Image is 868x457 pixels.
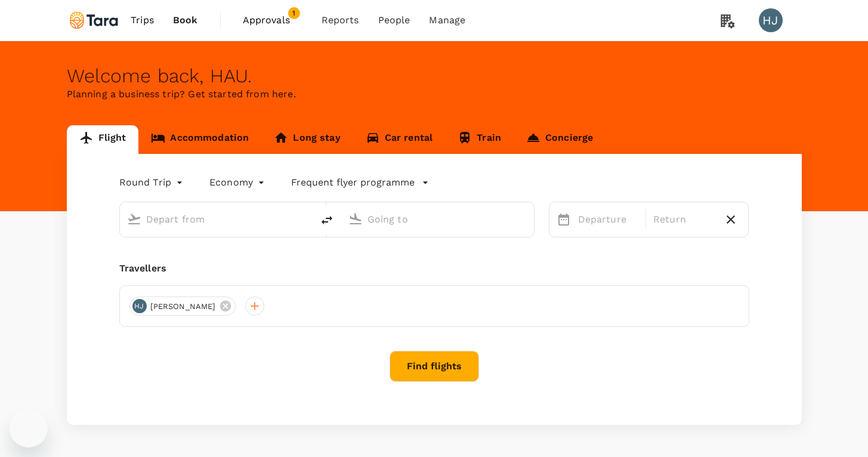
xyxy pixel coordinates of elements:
a: Flight [67,125,139,154]
a: Concierge [514,125,606,154]
iframe: Button to launch messaging window [10,409,48,447]
button: Frequent flyer programme [291,175,429,190]
div: Welcome back , HAU . [67,65,802,87]
input: Depart from [146,210,288,229]
p: Return [653,212,713,227]
p: Planning a business trip? Get started from here. [67,87,802,101]
button: Find flights [390,351,479,382]
button: Open [304,218,307,220]
input: Going to [367,210,509,229]
div: Travellers [119,261,749,276]
span: Trips [131,13,154,27]
span: People [378,13,410,27]
span: Book [173,13,198,27]
a: Train [445,125,514,154]
span: Reports [322,13,359,27]
div: HJ[PERSON_NAME] [129,297,236,316]
p: Frequent flyer programme [291,175,415,190]
div: Round Trip [119,173,186,192]
div: HJ [759,8,783,32]
span: Manage [429,13,465,27]
span: Approvals [243,13,302,27]
p: Departure [578,212,638,227]
button: Open [526,218,528,220]
a: Long stay [261,125,353,154]
div: HJ [132,299,147,313]
button: delete [313,206,341,234]
a: Car rental [353,125,446,154]
div: Economy [209,173,267,192]
span: 1 [288,7,300,19]
img: Tara Climate Ltd [67,7,122,33]
span: [PERSON_NAME] [143,301,223,313]
a: Accommodation [138,125,261,154]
